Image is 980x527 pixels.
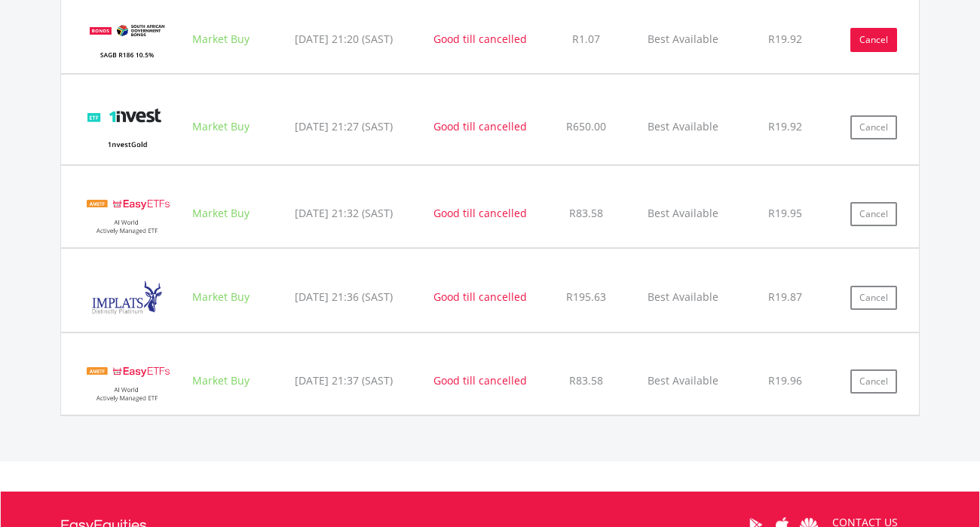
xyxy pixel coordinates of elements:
span: R19.92 [768,119,802,133]
span: R195.63 [566,290,606,304]
p: Best Available [636,206,730,221]
div: Market Buy [178,119,264,134]
span: R83.58 [569,373,603,388]
div: Good till cancelled [424,119,536,134]
div: Market Buy [178,206,264,221]
div: Good till cancelled [424,206,536,221]
div: [DATE] 21:32 (SAST) [267,206,421,221]
p: Best Available [636,32,730,47]
div: Good till cancelled [424,373,536,388]
div: Good till cancelled [424,32,536,47]
p: Best Available [636,290,730,305]
div: Good till cancelled [424,290,536,305]
span: R19.92 [768,32,802,46]
img: EQU.ZA.R186.png [79,11,175,69]
button: Cancel [850,115,897,139]
p: Best Available [636,373,730,388]
img: EQU.ZA.EASYAI.png [79,352,175,411]
span: R19.87 [768,290,802,304]
span: R19.95 [768,206,802,220]
button: Cancel [850,369,897,394]
span: R1.07 [572,32,600,46]
button: Cancel [850,286,897,310]
p: Best Available [636,119,730,134]
span: R19.96 [768,373,802,388]
div: [DATE] 21:20 (SAST) [267,32,421,47]
span: R83.58 [569,206,603,220]
img: EQU.ZA.ETFGLD.png [79,93,175,161]
div: Market Buy [178,373,264,388]
div: Market Buy [178,32,264,47]
img: EQU.ZA.EASYAI.png [79,185,175,244]
div: [DATE] 21:36 (SAST) [267,290,421,305]
div: Market Buy [178,290,264,305]
div: [DATE] 21:27 (SAST) [267,119,421,134]
button: Cancel [850,202,897,226]
img: EQU.ZA.IMP.png [79,268,175,327]
div: [DATE] 21:37 (SAST) [267,373,421,388]
button: Cancel [850,28,897,52]
span: R650.00 [566,119,606,133]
